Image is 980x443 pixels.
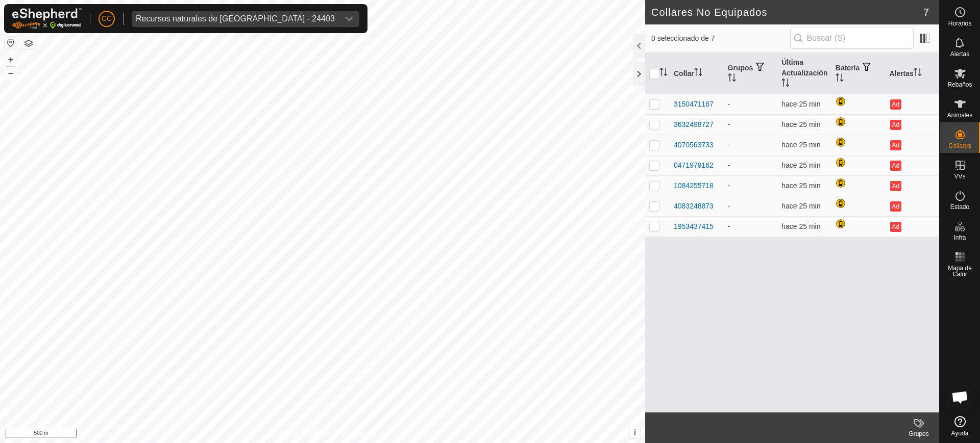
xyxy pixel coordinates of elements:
span: CC [102,13,112,24]
div: 1084255718 [674,180,714,191]
button: Capas del Mapa [22,37,35,49]
p-sorticon: Activar para ordenar [836,75,844,83]
p-sorticon: Activar para ordenar [914,69,922,77]
span: 0 seleccionado de 7 [651,33,790,44]
span: i [634,428,636,437]
div: dropdown trigger [339,11,359,27]
button: Restablecer Mapa [5,37,17,49]
span: 9 sept 2025, 15:04 [781,222,820,230]
th: Collar [670,53,724,94]
th: Última Actualización [777,53,831,94]
span: Mapa de Calor [942,265,977,277]
span: Estado [950,204,969,210]
button: + [5,54,17,66]
span: 7 [923,5,929,20]
span: 9 sept 2025, 15:04 [781,100,820,108]
span: 9 sept 2025, 15:04 [781,161,820,169]
div: Grupos [898,429,939,438]
span: Animales [947,112,972,118]
div: 4083248873 [674,201,714,212]
span: VVs [954,173,965,179]
div: Recursos naturales de [GEOGRAPHIC_DATA] - 24403 [136,15,335,23]
a: Contáctenos [341,430,375,439]
span: 9 sept 2025, 15:04 [781,141,820,149]
div: Chat abierto [945,382,975,412]
div: 1953437415 [674,221,714,232]
button: Ad [890,161,901,171]
button: Ad [890,120,901,130]
button: – [5,67,17,79]
p-sorticon: Activar para ordenar [728,75,736,83]
span: 9 sept 2025, 15:04 [781,120,820,128]
button: Ad [890,222,901,232]
button: Ad [890,99,901,110]
span: Collares [948,143,971,149]
div: 3150471167 [674,99,714,110]
th: Alertas [885,53,939,94]
p-sorticon: Activar para ordenar [781,80,790,88]
th: Grupos [724,53,778,94]
td: - [724,135,778,155]
span: Infra [953,234,966,241]
span: Ayuda [951,430,969,436]
td: - [724,216,778,237]
input: Buscar (S) [790,28,914,49]
button: i [629,427,641,438]
th: Batería [831,53,886,94]
span: Recursos naturales de Castilla y Leon - 24403 [132,11,339,27]
a: Política de Privacidad [270,430,329,439]
span: Alertas [950,51,969,57]
div: 3632498727 [674,119,714,130]
span: 9 sept 2025, 15:03 [781,181,820,190]
td: - [724,94,778,114]
span: Rebaños [947,82,972,88]
div: 0471979162 [674,160,714,171]
p-sorticon: Activar para ordenar [694,69,702,77]
button: Ad [890,181,901,191]
button: Ad [890,201,901,212]
h2: Collares No Equipados [651,6,923,18]
td: - [724,196,778,216]
span: 9 sept 2025, 15:03 [781,202,820,210]
p-sorticon: Activar para ordenar [659,69,668,77]
div: 4070563733 [674,140,714,150]
td: - [724,114,778,135]
img: Logo Gallagher [12,8,82,29]
a: Ayuda [940,412,980,440]
button: Ad [890,140,901,150]
td: - [724,175,778,196]
td: - [724,155,778,175]
span: Horarios [948,20,971,27]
